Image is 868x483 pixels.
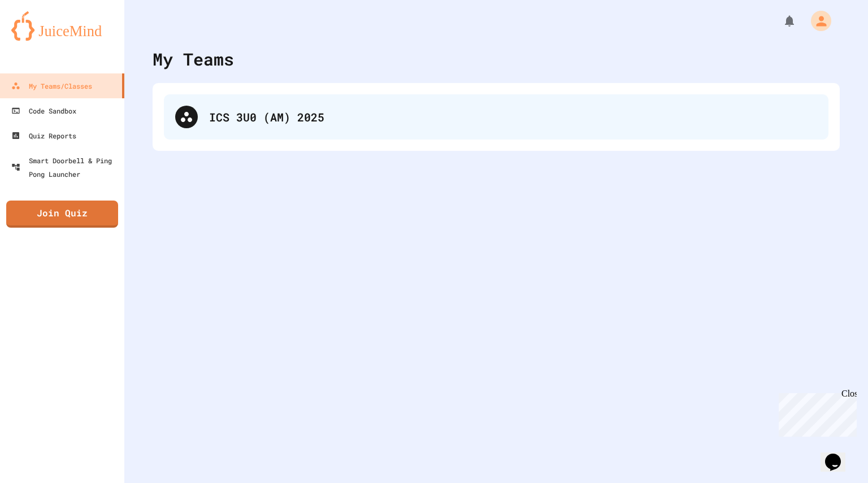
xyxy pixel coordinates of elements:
[164,94,828,140] div: ICS 3U0 (AM) 2025
[762,11,799,31] div: My Notifications
[821,438,857,472] iframe: chat widget
[6,201,118,228] a: Join Quiz
[5,5,78,72] div: Chat with us now!Close
[11,79,92,93] div: My Teams/Classes
[209,108,817,125] div: ICS 3U0 (AM) 2025
[11,11,113,41] img: logo-orange.svg
[11,129,76,142] div: Quiz Reports
[11,154,120,181] div: Smart Doorbell & Ping Pong Launcher
[774,389,857,437] iframe: chat widget
[11,104,76,118] div: Code Sandbox
[799,8,834,34] div: My Account
[153,46,234,72] div: My Teams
